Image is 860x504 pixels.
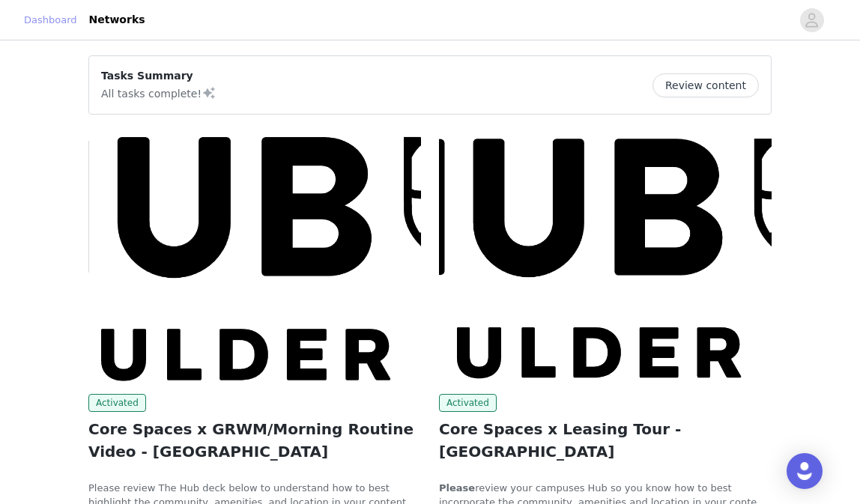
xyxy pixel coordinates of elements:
[88,133,421,382] img: All Roads Travel
[101,84,216,102] p: All tasks complete!
[652,73,759,97] button: Review content
[439,394,497,412] span: Activated
[439,482,475,494] strong: Please
[805,8,819,32] div: avatar
[88,394,146,412] span: Activated
[439,418,772,463] h2: Core Spaces x Leasing Tour - [GEOGRAPHIC_DATA]
[787,453,823,489] div: Open Intercom Messenger
[88,418,421,463] h2: Core Spaces x GRWM/Morning Routine Video - [GEOGRAPHIC_DATA]
[24,13,77,28] a: Dashboard
[80,3,154,37] a: Networks
[439,133,772,382] img: All Roads Travel
[101,68,216,84] p: Tasks Summary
